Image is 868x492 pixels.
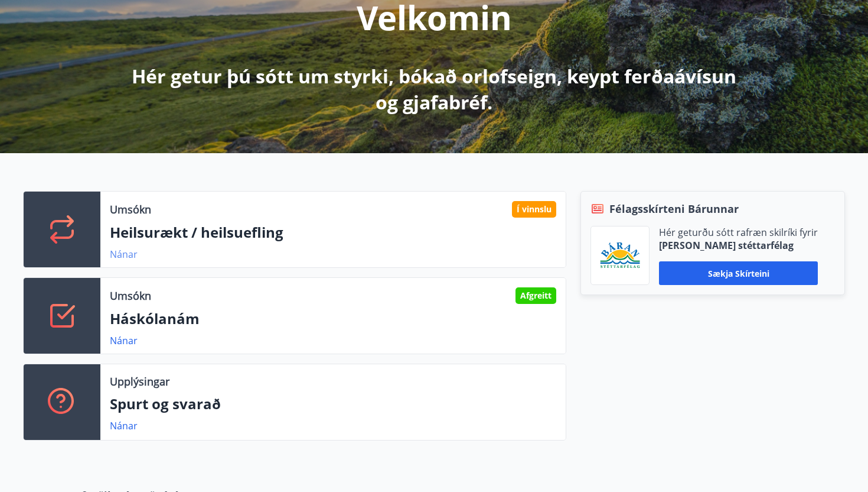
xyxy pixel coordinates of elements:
[512,201,556,218] div: Í vinnslu
[600,242,640,270] img: Bz2lGXKH3FXEIQKvoQ8VL0Fr0uCiWgfgA3I6fSs8.png
[110,419,138,432] a: Nánar
[110,248,138,261] a: Nánar
[110,202,151,217] p: Umsókn
[110,309,556,329] p: Háskólanám
[110,374,169,389] p: Upplýsingar
[515,287,556,304] div: Afgreitt
[110,288,151,303] p: Umsókn
[110,394,556,414] p: Spurt og svarað
[609,201,739,216] span: Félagsskírteni Bárunnar
[659,261,818,285] button: Sækja skírteini
[659,239,818,252] p: [PERSON_NAME] stéttarfélag
[122,63,746,115] p: Hér getur þú sótt um styrki, bókað orlofseign, keypt ferðaávísun og gjafabréf.
[110,334,138,347] a: Nánar
[110,222,556,242] p: Heilsurækt / heilsuefling
[659,226,818,239] p: Hér geturðu sótt rafræn skilríki fyrir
